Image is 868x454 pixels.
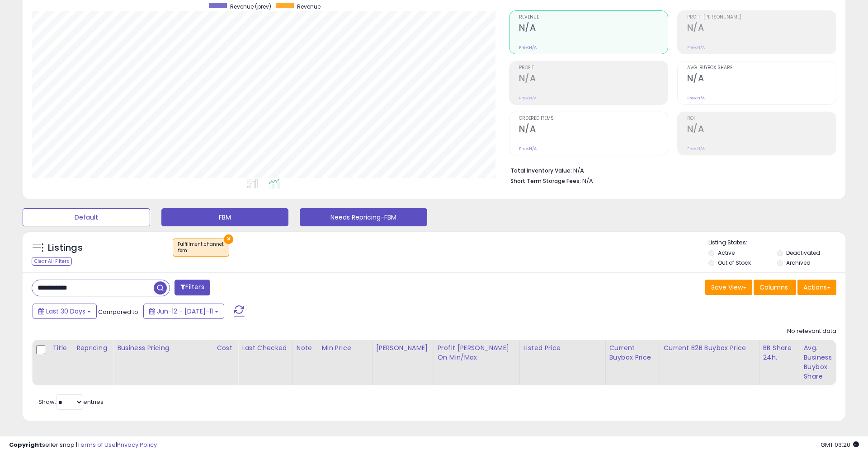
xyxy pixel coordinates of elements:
span: Revenue [519,15,668,20]
span: Jun-12 - [DATE]-11 [157,307,213,316]
span: Columns [759,283,788,292]
label: Out of Stock [718,259,751,267]
a: Privacy Policy [117,440,157,449]
span: ROI [687,116,836,121]
div: Cost [217,343,234,353]
button: Default [23,208,150,226]
div: Min Price [322,343,368,353]
div: BB Share 24h. [763,343,796,362]
h2: N/A [519,73,668,85]
div: Avg. Business Buybox Share [804,343,837,381]
b: Short Term Storage Fees: [510,177,581,185]
span: 2025-08-11 03:20 GMT [821,440,859,449]
small: Prev: N/A [687,146,705,151]
div: Repricing [76,343,109,353]
strong: Copyright [9,440,42,449]
button: Jun-12 - [DATE]-11 [143,304,224,319]
h2: N/A [687,23,836,35]
div: Title [52,343,69,353]
div: No relevant data [787,327,836,336]
span: Revenue [297,3,321,10]
h2: N/A [687,73,836,85]
h2: N/A [519,23,668,35]
button: Actions [797,280,836,295]
small: Prev: N/A [519,95,537,101]
span: Ordered Items [519,116,668,121]
label: Archived [786,259,811,267]
span: Show: entries [38,398,104,406]
div: Current Buybox Price [609,343,656,362]
h2: N/A [519,124,668,136]
h5: Listings [48,242,83,254]
p: Listing States: [708,239,845,247]
span: Profit [519,66,668,70]
span: Profit [PERSON_NAME] [687,15,836,20]
button: Filters [175,280,210,295]
b: Total Inventory Value: [510,167,572,174]
h2: N/A [687,124,836,136]
span: Last 30 Days [46,307,85,316]
span: Compared to: [98,308,140,316]
div: seller snap | | [9,441,157,449]
div: fbm [178,248,224,254]
label: Active [718,249,735,257]
button: × [224,234,233,244]
button: Needs Repricing-FBM [300,208,427,226]
small: Prev: N/A [519,146,537,151]
small: Prev: N/A [687,95,705,101]
div: Last Checked [242,343,289,353]
th: CSV column name: cust_attr_2_Last Checked [238,340,293,385]
button: Columns [754,280,796,295]
span: Revenue (prev) [230,3,271,10]
span: Avg. Buybox Share [687,66,836,70]
button: FBM [161,208,289,226]
li: N/A [510,164,830,175]
button: Save View [705,280,752,295]
a: Terms of Use [77,440,116,449]
label: Deactivated [786,249,820,257]
div: Note [297,343,314,353]
small: Prev: N/A [687,45,705,50]
div: Business Pricing [117,343,209,353]
div: Profit [PERSON_NAME] on Min/Max [438,343,516,362]
div: Listed Price [524,343,602,353]
span: Fulfillment channel : [178,241,224,254]
small: Prev: N/A [519,45,537,50]
th: The percentage added to the cost of goods (COGS) that forms the calculator for Min & Max prices. [434,340,519,385]
div: Clear All Filters [32,257,72,266]
button: Last 30 Days [33,304,97,319]
div: Current B2B Buybox Price [664,343,755,353]
span: N/A [582,177,593,185]
div: [PERSON_NAME] [376,343,430,353]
